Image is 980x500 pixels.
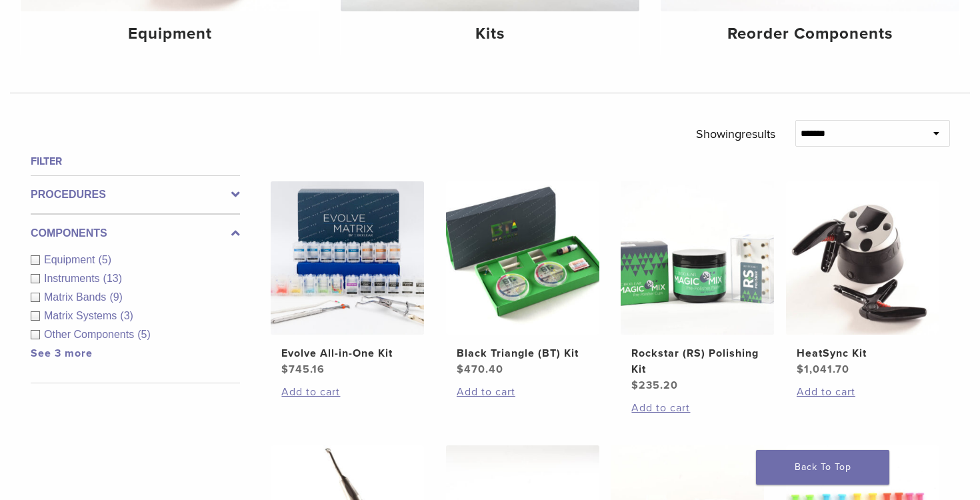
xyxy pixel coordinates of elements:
a: Evolve All-in-One KitEvolve All-in-One Kit $745.16 [270,181,425,377]
span: $ [281,363,289,376]
h2: Black Triangle (BT) Kit [457,345,589,361]
bdi: 470.40 [457,363,503,376]
img: Evolve All-in-One Kit [271,181,424,335]
span: (9) [109,291,123,303]
span: Instruments [44,273,103,284]
a: Add to cart: “Rockstar (RS) Polishing Kit” [631,400,763,416]
span: (3) [120,310,133,321]
bdi: 1,041.70 [797,363,849,376]
a: Back To Top [756,450,889,485]
h4: Kits [351,22,629,46]
h2: Rockstar (RS) Polishing Kit [631,345,763,377]
span: $ [457,363,464,376]
span: (5) [99,254,112,265]
a: See 3 more [31,347,93,360]
span: Matrix Systems [44,310,120,321]
h2: HeatSync Kit [797,345,929,361]
h2: Evolve All-in-One Kit [281,345,413,361]
span: $ [797,363,804,376]
span: (5) [137,329,151,340]
h4: Equipment [31,22,309,46]
a: Add to cart: “Black Triangle (BT) Kit” [457,384,589,400]
span: $ [631,379,639,392]
img: HeatSync Kit [786,181,939,335]
span: Other Components [44,329,137,340]
a: Rockstar (RS) Polishing KitRockstar (RS) Polishing Kit $235.20 [620,181,775,393]
span: Equipment [44,254,99,265]
label: Components [31,225,240,241]
bdi: 235.20 [631,379,678,392]
h4: Reorder Components [671,22,949,46]
label: Procedures [31,187,240,203]
h4: Filter [31,153,240,169]
p: Showing results [696,120,775,148]
bdi: 745.16 [281,363,325,376]
img: Black Triangle (BT) Kit [446,181,599,335]
a: Add to cart: “HeatSync Kit” [797,384,929,400]
span: Matrix Bands [44,291,109,303]
a: Black Triangle (BT) KitBlack Triangle (BT) Kit $470.40 [445,181,601,377]
span: (13) [103,273,122,284]
a: HeatSync KitHeatSync Kit $1,041.70 [785,181,941,377]
img: Rockstar (RS) Polishing Kit [621,181,774,335]
a: Add to cart: “Evolve All-in-One Kit” [281,384,413,400]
